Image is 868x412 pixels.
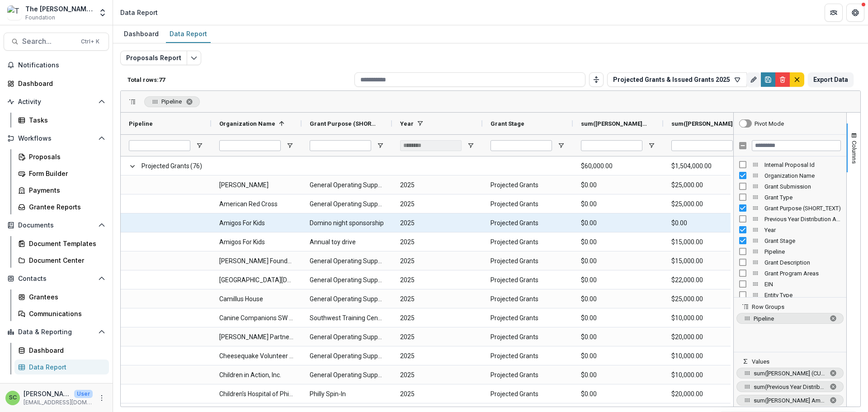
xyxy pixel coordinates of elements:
div: Grant Purpose (SHORT_TEXT) Column [734,203,846,213]
a: Payments [14,183,109,198]
span: Internal Proposal Id [764,161,841,168]
div: Grant Program Areas Column [734,268,846,279]
span: 2025 [400,385,474,403]
span: Columns [851,141,858,164]
span: Projected Grants [491,366,565,384]
span: sum([PERSON_NAME] (CURRENCY)) [754,370,826,377]
span: $15,000.00 [671,233,745,251]
span: 2025 [400,309,474,327]
a: Dashboard [120,25,162,43]
div: Proposals [29,152,102,161]
span: Search... [22,37,75,46]
span: $22,000.00 [671,271,745,289]
a: Dashboard [14,343,109,358]
p: User [74,390,93,398]
span: $60,000.00 [581,157,655,175]
span: sum of Previous Year Distribution Amount (CURRENCY). Press ENTER to change the aggregation type. ... [736,381,844,392]
button: Open Filter Menu [377,142,384,149]
span: 2025 [400,214,474,232]
input: Grant Stage Filter Input [491,140,552,151]
span: Documents [18,222,94,229]
span: Southwest Training Center Support [310,309,384,327]
button: Toggle auto height [589,72,604,87]
span: Organization Name [764,172,841,179]
div: Grantees [29,292,102,302]
input: Organization Name Filter Input [219,140,281,151]
span: $0.00 [581,328,655,346]
span: General Operating Support [310,347,384,365]
p: [EMAIL_ADDRESS][DOMAIN_NAME] [24,398,93,407]
button: Open Activity [4,95,109,109]
div: Grantee Reports [29,202,102,212]
span: General Operating Support [310,176,384,194]
button: More [96,393,107,403]
span: $0.00 [581,309,655,327]
a: Communications [14,306,109,321]
div: Tasks [29,115,102,125]
span: sum(Previous Year Distribution Amount (CURRENCY)) [754,384,826,390]
span: Grant Purpose (SHORT_TEXT) [764,205,841,212]
span: Grant Purpose (SHORT_TEXT) [310,120,377,127]
span: Projected Grants [491,347,565,365]
button: Open Documents [4,218,109,232]
div: The [PERSON_NAME] Foundation [25,4,93,14]
div: Communications [29,309,102,318]
span: 2025 [400,328,474,346]
div: EIN Column [734,279,846,289]
button: Delete [775,72,790,87]
span: Previous Year Distribution Amount (CURRENCY) [764,216,841,223]
div: Document Templates [29,239,102,248]
span: 2025 [400,252,474,270]
button: Open entity switcher [96,4,109,22]
span: $0.00 [581,233,655,251]
span: $0.00 [581,366,655,384]
button: Partners [825,4,843,22]
span: Projected Grants [491,328,565,346]
span: 2025 [400,176,474,194]
span: $20,000.00 [671,385,745,403]
div: Data Report [166,27,211,40]
div: Year Column [734,224,846,235]
span: Domino night sponsorship [310,214,384,232]
input: Filter Columns Input [752,140,841,151]
span: $0.00 [581,195,655,213]
span: Grant Description [764,259,841,266]
button: default [790,72,804,87]
div: Grant Stage Column [734,235,846,246]
span: Projected Grants [142,157,189,175]
div: Dashboard [120,27,162,40]
span: $25,000.00 [671,176,745,194]
span: Contacts [18,275,94,283]
a: Document Templates [14,236,109,251]
span: Entity Type [764,292,841,298]
span: 2025 [400,271,474,289]
input: sum(Renewal Amount (CURRENCY)) Filter Input [671,140,733,151]
span: $0.00 [581,176,655,194]
span: Values [752,358,769,365]
button: Save [761,72,775,87]
a: Dashboard [4,76,109,91]
input: sum(Grant Paid Amount) Filter Input [581,140,642,151]
span: Year [764,227,841,233]
div: Payments [29,185,102,195]
div: Row Groups [144,96,200,107]
span: General Operating Support [310,195,384,213]
span: $0.00 [581,214,655,232]
a: Proposals [14,149,109,164]
span: 2025 [400,195,474,213]
button: Open Data & Reporting [4,325,109,339]
span: Pipeline [161,98,182,105]
a: Grantees [14,289,109,304]
span: Projected Grants [491,385,565,403]
a: Tasks [14,113,109,128]
div: Pivot Mode [755,120,784,127]
div: Grant Submission Column [734,181,846,192]
span: Year [400,120,414,127]
button: Rename [746,72,761,87]
span: Projected Grants [491,176,565,194]
span: $0.00 [581,271,655,289]
p: [PERSON_NAME] [24,389,71,398]
span: Pipeline. Press ENTER to sort. Press DELETE to remove [144,96,200,107]
div: Document Center [29,256,102,265]
span: Projected Grants [491,233,565,251]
